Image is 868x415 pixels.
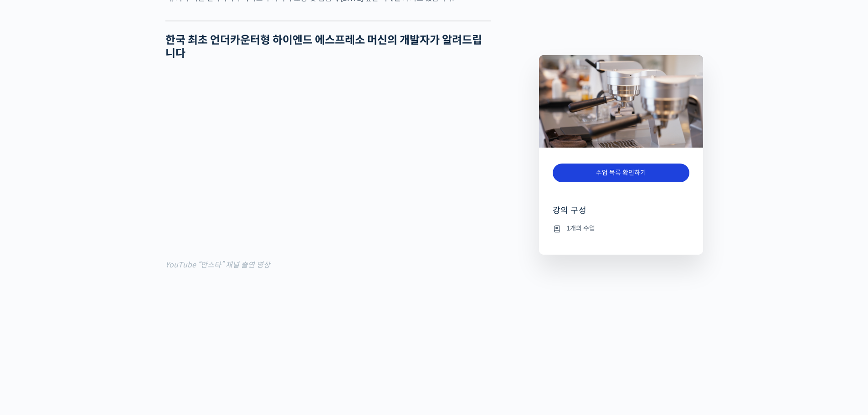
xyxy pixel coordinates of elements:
strong: 한국 최초 언더카운터형 하이엔드 에스프레소 머신의 개발자가 알려드립니다 [165,33,482,60]
a: 설정 [118,289,175,312]
a: 대화 [60,289,118,312]
span: 홈 [29,302,34,310]
a: 수업 목록 확인하기 [553,164,689,182]
li: 1개의 수업 [553,223,689,234]
iframe: 언더카운터형 하이엔드 에스프레소 머신 "모아이"에 대해 알아보자. (비다스테크 방정호 대표) [165,72,491,255]
span: 대화 [83,303,94,310]
span: 설정 [141,302,152,310]
a: 홈 [3,289,60,312]
mark: YouTube “안스타” 채널 출연 영상 [165,260,270,270]
h4: 강의 구성 [553,205,689,223]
